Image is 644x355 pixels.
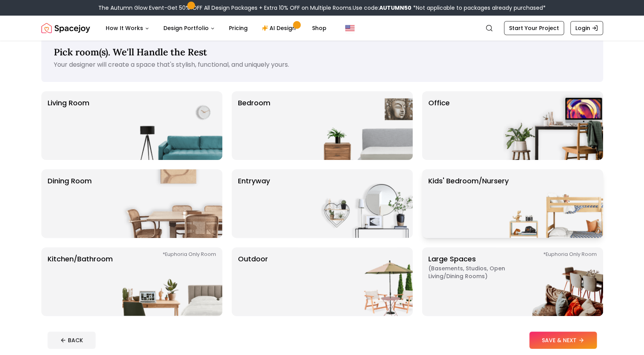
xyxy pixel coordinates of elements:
a: Login [570,21,603,35]
nav: Main [99,20,333,36]
p: Kitchen/Bathroom [48,254,113,310]
span: Use code: [353,4,412,12]
img: entryway [313,169,413,238]
button: BACK [48,332,96,349]
img: Spacejoy Logo [41,20,90,36]
p: Large Spaces [428,254,526,310]
p: Outdoor [238,254,268,310]
span: Pick room(s). We'll Handle the Rest [54,46,207,58]
p: Office [428,98,450,154]
p: Your designer will create a space that's stylish, functional, and uniquely yours. [54,60,591,69]
img: Office [503,91,603,160]
p: entryway [238,176,270,232]
a: Start Your Project [504,21,564,35]
img: United States [345,23,355,33]
img: Dining Room [122,169,222,238]
a: Shop [306,20,333,36]
p: Bedroom [238,98,270,154]
div: The Autumn Glow Event-Get 50% OFF All Design Packages + Extra 10% OFF on Multiple Rooms. [98,4,546,12]
p: Kids' Bedroom/Nursery [428,176,509,232]
b: AUTUMN50 [379,4,412,12]
nav: Global [41,16,603,41]
span: ( Basements, Studios, Open living/dining rooms ) [428,264,526,280]
span: *Not applicable to packages already purchased* [412,4,546,12]
p: Living Room [48,98,89,154]
button: SAVE & NEXT [529,332,597,349]
a: Pricing [223,20,254,36]
button: Design Portfolio [157,20,221,36]
img: Large Spaces *Euphoria Only [503,247,603,316]
img: Outdoor [313,247,413,316]
img: Living Room [122,91,222,160]
img: Bedroom [313,91,413,160]
img: Kitchen/Bathroom *Euphoria Only [122,247,222,316]
button: How It Works [99,20,156,36]
img: Kids' Bedroom/Nursery [503,169,603,238]
p: Dining Room [48,176,92,232]
a: Spacejoy [41,20,90,36]
a: AI Design [255,20,304,36]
